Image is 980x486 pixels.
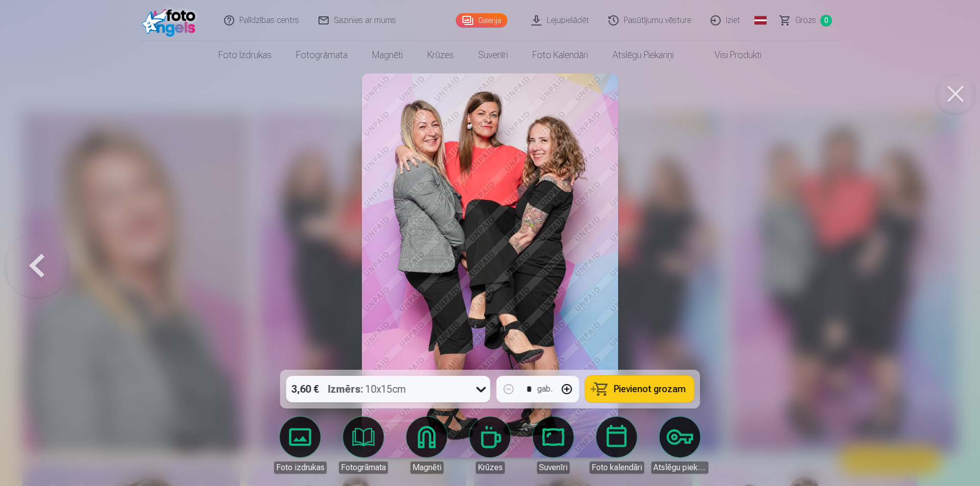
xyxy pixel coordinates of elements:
[410,462,444,474] div: Magnēti
[398,417,455,474] a: Magnēti
[272,417,329,474] a: Foto izdrukas
[600,41,686,69] a: Atslēgu piekariņi
[328,382,363,396] strong: Izmērs :
[466,41,520,69] a: Suvenīri
[795,14,816,27] span: Grozs
[335,417,392,474] a: Fotogrāmata
[142,4,201,37] img: /fa1
[588,417,645,474] a: Foto kalendāri
[651,462,708,474] div: Atslēgu piekariņi
[284,41,360,69] a: Fotogrāmata
[456,13,507,28] a: Galerija
[286,376,324,402] div: 3,60 €
[537,383,553,395] div: gab.
[585,376,694,402] button: Pievienot grozam
[651,417,708,474] a: Atslēgu piekariņi
[274,462,327,474] div: Foto izdrukas
[590,462,644,474] div: Foto kalendāri
[686,41,774,69] a: Visi produkti
[520,41,600,69] a: Foto kalendāri
[415,41,466,69] a: Krūzes
[476,462,505,474] div: Krūzes
[614,385,686,394] span: Pievienot grozam
[461,417,519,474] a: Krūzes
[339,462,388,474] div: Fotogrāmata
[328,376,406,402] div: 10x15cm
[525,417,582,474] a: Suvenīri
[360,41,415,69] a: Magnēti
[820,15,832,27] span: 0
[537,462,570,474] div: Suvenīri
[206,41,284,69] a: Foto izdrukas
